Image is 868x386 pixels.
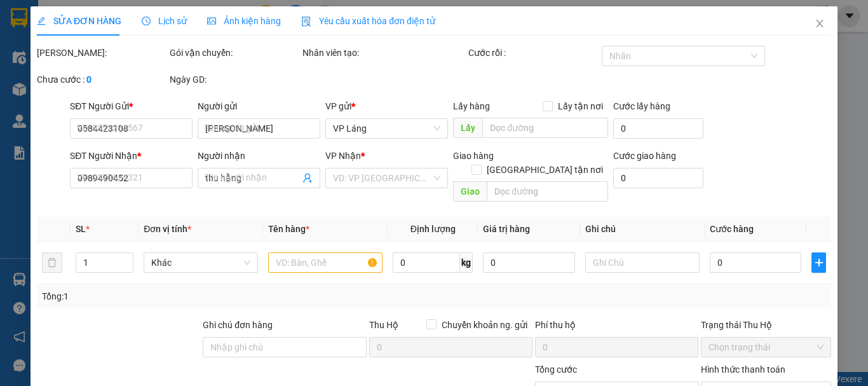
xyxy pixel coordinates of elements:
[487,181,607,202] input: Dọc đường
[268,252,383,273] input: VD: Bàn, Ghế
[37,16,121,26] span: SỬA ĐƠN HÀNG
[483,224,530,234] span: Giá trị hàng
[302,46,466,60] div: Nhân viên tạo:
[325,99,448,113] div: VP gửi
[815,18,825,29] span: close
[144,224,191,234] span: Đơn vị tính
[198,149,320,163] div: Người nhận
[710,224,754,234] span: Cước hàng
[333,119,440,138] span: VP Láng
[812,258,825,268] span: plus
[301,17,311,27] img: icon
[198,99,320,113] div: Người gửi
[535,364,577,375] span: Tổng cước
[37,46,167,60] div: [PERSON_NAME]:
[301,16,435,26] span: Yêu cầu xuất hóa đơn điện tử
[207,16,281,26] span: Ảnh kiện hàng
[585,252,700,273] input: Ghi Chú
[203,320,273,330] label: Ghi chú đơn hàng
[453,181,487,202] span: Giao
[437,318,532,332] span: Chuyển khoản ng. gửi
[802,6,837,42] button: Close
[709,338,824,357] span: Chọn trạng thái
[142,16,187,26] span: Lịch sử
[453,101,490,111] span: Lấy hàng
[42,289,336,303] div: Tổng: 1
[468,46,599,60] div: Cước rồi :
[170,72,300,86] div: Ngày GD:
[70,149,193,163] div: SĐT Người Nhận
[481,163,607,177] span: [GEOGRAPHIC_DATA] tận nơi
[325,151,361,161] span: VP Nhận
[453,118,482,138] span: Lấy
[453,151,494,161] span: Giao hàng
[811,252,826,273] button: plus
[552,99,607,113] span: Lấy tận nơi
[535,318,698,337] div: Phí thu hộ
[76,224,86,234] span: SL
[70,99,193,113] div: SĐT Người Gửi
[701,318,831,332] div: Trạng thái Thu Hộ
[268,224,309,234] span: Tên hàng
[701,364,785,375] label: Hình thức thanh toán
[37,17,46,25] span: edit
[207,17,216,25] span: picture
[460,252,473,273] span: kg
[613,151,675,161] label: Cước giao hàng
[142,17,151,25] span: clock-circle
[170,46,300,60] div: Gói vận chuyển:
[151,253,250,272] span: Khác
[482,118,607,138] input: Dọc đường
[302,173,313,183] span: user-add
[613,101,670,111] label: Cước lấy hàng
[86,74,92,85] b: 0
[410,224,455,234] span: Định lượng
[369,320,398,330] span: Thu Hộ
[613,168,703,188] input: Cước giao hàng
[580,217,705,242] th: Ghi chú
[203,337,366,357] input: Ghi chú đơn hàng
[37,72,167,86] div: Chưa cước :
[42,252,62,273] button: delete
[613,118,703,139] input: Cước lấy hàng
